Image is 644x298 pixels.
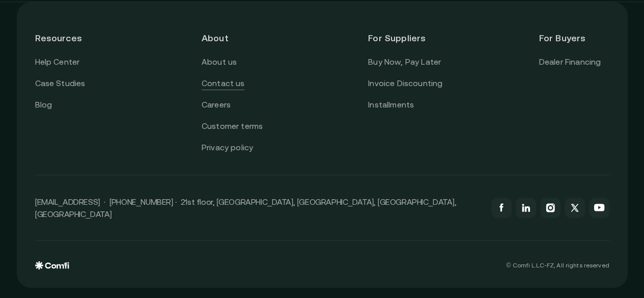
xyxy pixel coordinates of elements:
[35,20,105,56] header: Resources
[368,77,442,90] a: Invoice Discounting
[368,98,414,112] a: Installments
[506,262,609,269] p: © Comfi L.L.C-FZ, All rights reserved
[35,56,80,69] a: Help Center
[368,56,441,69] a: Buy Now, Pay Later
[539,20,609,56] header: For Buyers
[368,20,442,56] header: For Suppliers
[202,20,272,56] header: About
[539,56,601,69] a: Dealer Financing
[35,261,69,269] img: comfi logo
[202,98,231,112] a: Careers
[35,77,86,90] a: Case Studies
[202,141,253,154] a: Privacy policy
[202,77,245,90] a: Contact us
[202,120,263,133] a: Customer terms
[35,196,481,220] p: [EMAIL_ADDRESS] · [PHONE_NUMBER] · 21st floor, [GEOGRAPHIC_DATA], [GEOGRAPHIC_DATA], [GEOGRAPHIC_...
[35,98,52,112] a: Blog
[202,56,237,69] a: About us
